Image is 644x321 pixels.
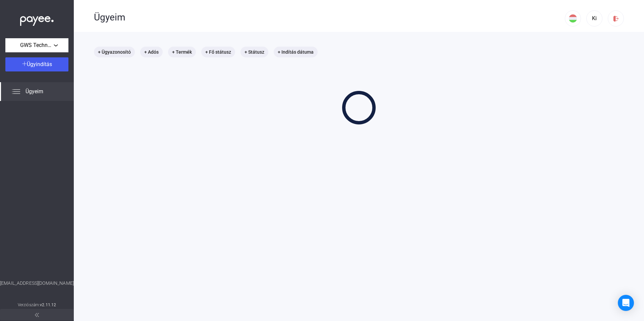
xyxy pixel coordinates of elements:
mat-chip: + Fő státusz [201,47,235,57]
mat-chip: + Indítás dátuma [274,47,318,57]
img: plus-white.svg [22,61,27,66]
strong: v2.11.12 [40,303,56,307]
button: GWS Technology Kft. [5,38,68,52]
div: Ki [589,14,600,22]
span: Ügyindítás [27,61,52,67]
button: HU [565,10,581,26]
img: HU [569,14,577,22]
span: GWS Technology Kft. [20,41,54,49]
img: arrow-double-left-grey.svg [35,313,39,317]
img: white-payee-white-dot.svg [20,12,54,26]
span: Ügyeim [25,88,43,96]
img: list.svg [12,88,20,96]
img: logout-red [612,15,620,22]
div: Ügyeim [94,12,565,23]
button: logout-red [608,10,624,26]
mat-chip: + Termék [168,47,196,57]
mat-chip: + Adós [140,47,163,57]
mat-chip: + Státusz [240,47,268,57]
button: Ki [586,10,602,26]
button: Ügyindítás [5,57,68,71]
div: Open Intercom Messenger [618,295,634,311]
mat-chip: + Ügyazonosító [94,47,135,57]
